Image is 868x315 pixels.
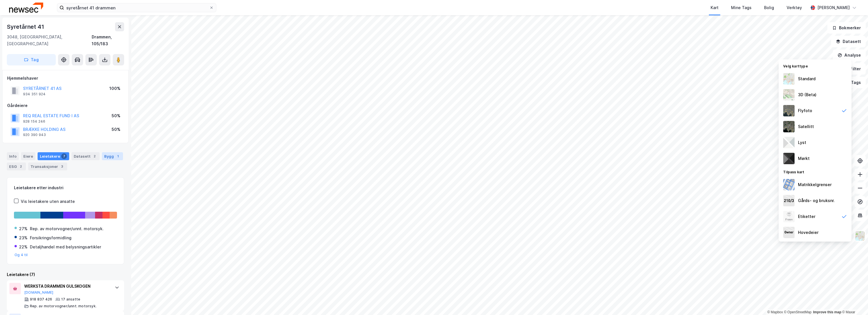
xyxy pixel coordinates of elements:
[61,297,80,302] div: 17 ansatte
[783,153,795,164] img: nCdM7BzjoCAAAAAElFTkSuQmCC
[23,133,46,137] div: 920 390 943
[779,61,851,71] div: Velg karttype
[38,152,69,160] div: Leietakere
[109,85,120,92] div: 100%
[840,288,868,315] iframe: Chat Widget
[18,164,24,169] div: 2
[798,155,810,162] div: Mørkt
[798,229,818,236] div: Hovedeier
[7,271,124,278] div: Leietakere (7)
[24,283,109,290] div: WERKSTA DRAMMEN GULSKOGEN
[64,3,209,12] input: Søk på adresse, matrikkel, gårdeiere, leietakere eller personer
[102,152,123,160] div: Bygg
[840,288,868,315] div: Kontrollprogram for chat
[112,126,120,133] div: 50%
[59,164,65,169] div: 3
[9,3,43,13] img: newsec-logo.f6e21ccffca1b3a03d2d.png
[115,153,121,159] div: 1
[784,310,812,314] a: OpenStreetMap
[798,91,816,98] div: 3D (Beta)
[19,225,28,232] div: 27%
[14,184,117,191] div: Leietakere etter industri
[19,244,28,250] div: 22%
[7,102,124,109] div: Gårdeiere
[798,139,806,146] div: Lyst
[798,107,812,114] div: Flyfoto
[15,253,28,257] button: Og 4 til
[7,162,26,170] div: ESG
[7,152,19,160] div: Info
[783,105,795,116] img: Z
[764,4,774,11] div: Bolig
[21,152,35,160] div: Eiere
[7,54,56,65] button: Tag
[30,225,104,232] div: Rep. av motorvogner/unnt. motorsyk.
[783,121,795,132] img: 9k=
[855,230,865,241] img: Z
[711,4,719,11] div: Kart
[798,197,835,204] div: Gårds- og bruksnr.
[30,297,52,302] div: 918 837 426
[731,4,752,11] div: Mine Tags
[783,137,795,148] img: luj3wr1y2y3+OchiMxRmMxRlscgabnMEmZ7DJGWxyBpucwSZnsMkZbHIGm5zBJmewyRlscgabnMEmZ7DJGWxyBpucwSZnsMkZ...
[783,89,795,100] img: Z
[783,179,795,190] img: cadastreBorders.cfe08de4b5ddd52a10de.jpeg
[7,75,124,82] div: Hjemmelshaver
[831,36,866,47] button: Datasett
[827,22,866,34] button: Bokmerker
[71,152,100,160] div: Datasett
[112,112,120,119] div: 50%
[783,73,795,85] img: Z
[7,22,45,31] div: Syretårnet 41
[28,162,67,170] div: Transaksjoner
[798,75,816,82] div: Standard
[19,234,28,241] div: 23%
[783,195,795,206] img: cadastreKeys.547ab17ec502f5a4ef2b.jpeg
[30,304,97,308] div: Rep. av motorvogner/unnt. motorsyk.
[783,211,795,222] img: Z
[24,290,54,295] button: [DOMAIN_NAME]
[838,63,866,75] button: Filter
[833,50,866,61] button: Analyse
[30,244,101,250] div: Detaljhandel med belysningsartikler
[21,198,75,205] div: Vis leietakere uten ansatte
[61,153,67,159] div: 7
[767,310,783,314] a: Mapbox
[779,166,851,177] div: Tilpass kart
[787,4,802,11] div: Verktøy
[817,4,850,11] div: [PERSON_NAME]
[30,234,71,241] div: Forsikringsformidling
[7,34,92,47] div: 3048, [GEOGRAPHIC_DATA], [GEOGRAPHIC_DATA]
[92,153,97,159] div: 2
[92,34,124,47] div: Drammen, 105/183
[798,181,832,188] div: Matrikkelgrenser
[839,77,866,88] button: Tags
[798,213,815,220] div: Etiketter
[783,227,795,238] img: majorOwner.b5e170eddb5c04bfeeff.jpeg
[23,92,46,96] div: 934 351 924
[813,310,841,314] a: Improve this map
[23,119,45,124] div: 928 154 246
[798,123,814,130] div: Satellitt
